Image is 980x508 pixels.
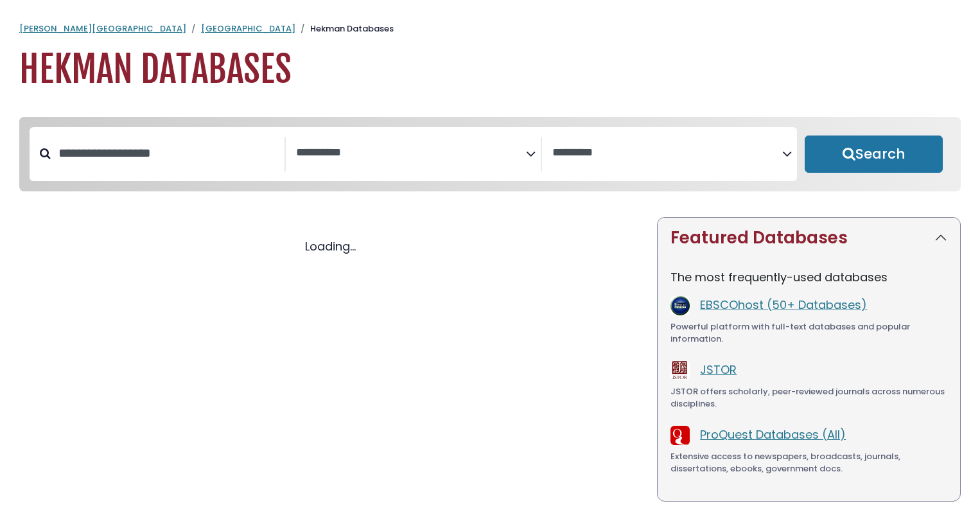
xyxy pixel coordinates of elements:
a: [PERSON_NAME][GEOGRAPHIC_DATA] [19,22,186,35]
div: JSTOR offers scholarly, peer-reviewed journals across numerous disciplines. [670,385,947,410]
nav: Search filters [19,117,961,191]
button: Submit for Search Results [805,136,943,173]
nav: breadcrumb [19,22,961,35]
button: Featured Databases [658,218,960,258]
a: JSTOR [700,362,737,378]
a: ProQuest Databases (All) [700,426,846,442]
h1: Hekman Databases [19,48,961,91]
p: The most frequently-used databases [670,268,947,286]
a: [GEOGRAPHIC_DATA] [201,22,295,35]
li: Hekman Databases [295,22,394,35]
input: Search database by title or keyword [51,143,284,164]
div: Extensive access to newspapers, broadcasts, journals, dissertations, ebooks, government docs. [670,450,947,475]
a: EBSCOhost (50+ Databases) [700,297,867,313]
div: Loading... [19,238,642,255]
textarea: Search [296,146,526,160]
textarea: Search [552,146,782,160]
div: Powerful platform with full-text databases and popular information. [670,320,947,346]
